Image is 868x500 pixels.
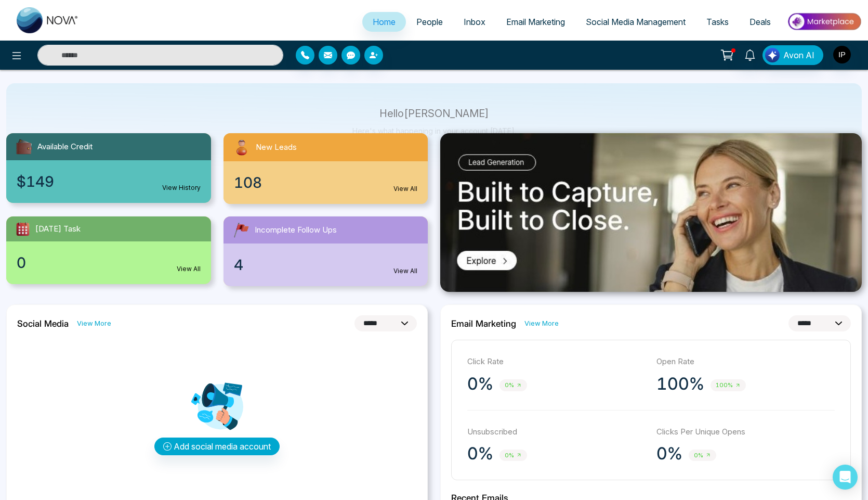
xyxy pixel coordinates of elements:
[256,142,297,153] span: New Leads
[656,426,835,438] p: Clicks Per Unique Opens
[17,318,69,329] h2: Social Media
[35,223,81,235] span: [DATE] Task
[162,183,201,193] a: View History
[17,171,54,193] span: $149
[17,7,79,33] img: Nova CRM Logo
[749,17,771,27] span: Deals
[499,450,527,461] span: 0%
[373,17,396,27] span: Home
[467,356,646,368] p: Click Rate
[255,224,337,236] span: Incomplete Follow Ups
[77,318,111,328] a: View More
[467,426,646,438] p: Unsubscribed
[234,172,262,194] span: 108
[575,12,696,32] a: Social Media Management
[234,254,243,276] span: 4
[154,438,280,455] button: Add social media account
[440,133,862,292] img: .
[17,252,26,274] span: 0
[762,45,823,65] button: Avon AI
[232,137,252,157] img: newLeads.svg
[765,48,780,62] img: Lead Flow
[453,12,496,32] a: Inbox
[586,17,686,27] span: Social Media Management
[656,356,835,368] p: Open Rate
[467,374,493,394] p: 0%
[362,12,406,32] a: Home
[191,380,243,432] img: Analytics png
[467,443,493,464] p: 0%
[499,379,527,391] span: 0%
[496,12,575,32] a: Email Marketing
[15,137,33,156] img: availableCredit.svg
[689,450,716,461] span: 0%
[524,318,559,328] a: View More
[506,17,565,27] span: Email Marketing
[352,109,516,118] p: Hello [PERSON_NAME]
[711,379,746,391] span: 100%
[833,46,851,63] img: User Avatar
[406,12,453,32] a: People
[451,318,516,329] h2: Email Marketing
[217,133,435,204] a: New Leads108View All
[656,443,682,464] p: 0%
[37,141,93,153] span: Available Credit
[393,266,417,276] a: View All
[783,49,814,61] span: Avon AI
[177,264,201,274] a: View All
[416,17,443,27] span: People
[217,216,435,286] a: Incomplete Follow Ups4View All
[232,221,251,239] img: followUps.svg
[786,10,862,33] img: Market-place.gif
[739,12,781,32] a: Deals
[833,465,858,490] div: Open Intercom Messenger
[706,17,729,27] span: Tasks
[696,12,739,32] a: Tasks
[464,17,485,27] span: Inbox
[656,374,704,394] p: 100%
[15,221,31,237] img: todayTask.svg
[393,184,417,194] a: View All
